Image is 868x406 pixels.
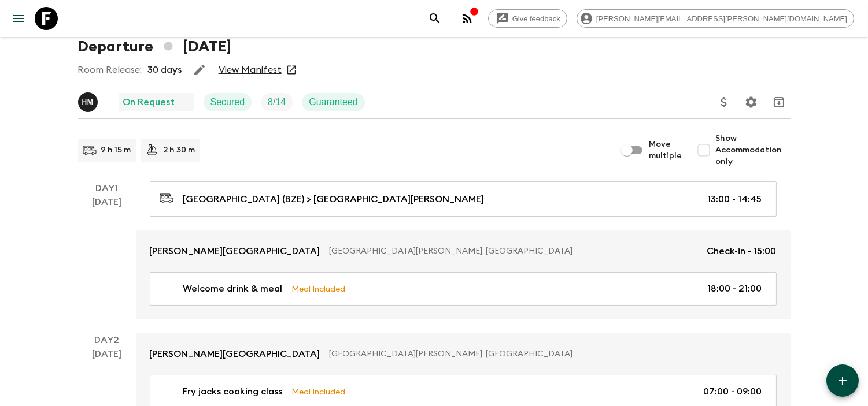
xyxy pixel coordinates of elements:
[82,98,94,107] p: H M
[649,139,683,162] span: Move multiple
[708,282,762,296] p: 18:00 - 21:00
[767,91,791,114] button: Archive (Completed, Cancelled or Unsynced Departures only)
[577,9,854,28] div: [PERSON_NAME][EMAIL_ADDRESS][PERSON_NAME][DOMAIN_NAME]
[78,35,231,58] h1: Departure [DATE]
[708,192,762,206] p: 13:00 - 14:45
[506,14,567,23] span: Give feedback
[136,230,791,272] a: [PERSON_NAME][GEOGRAPHIC_DATA][GEOGRAPHIC_DATA][PERSON_NAME], [GEOGRAPHIC_DATA]Check-in - 15:00
[78,96,100,105] span: Hob Medina
[268,95,286,109] p: 8 / 14
[261,93,293,111] div: Trip Fill
[150,272,777,306] a: Welcome drink & mealMeal Included18:00 - 21:00
[292,385,346,398] p: Meal Included
[164,144,195,156] p: 2 h 30 m
[7,7,30,30] button: menu
[148,63,182,77] p: 30 days
[92,195,121,319] div: [DATE]
[204,93,252,111] div: Secured
[488,9,567,28] a: Give feedback
[150,181,777,217] a: [GEOGRAPHIC_DATA] (BZE) > [GEOGRAPHIC_DATA][PERSON_NAME]13:00 - 14:45
[78,92,100,112] button: HM
[423,7,446,30] button: search adventures
[712,91,736,114] button: Update Price, Early Bird Discount and Costs
[740,91,763,114] button: Settings
[292,282,346,295] p: Meal Included
[183,385,283,398] p: Fry jacks cooking class
[707,244,777,258] p: Check-in - 15:00
[78,63,142,77] p: Room Release:
[715,133,791,167] span: Show Accommodation only
[101,144,131,156] p: 9 h 15 m
[78,181,136,195] p: Day 1
[590,14,854,23] span: [PERSON_NAME][EMAIL_ADDRESS][PERSON_NAME][DOMAIN_NAME]
[183,282,283,296] p: Welcome drink & meal
[136,333,791,375] a: [PERSON_NAME][GEOGRAPHIC_DATA][GEOGRAPHIC_DATA][PERSON_NAME], [GEOGRAPHIC_DATA]
[330,348,767,360] p: [GEOGRAPHIC_DATA][PERSON_NAME], [GEOGRAPHIC_DATA]
[704,385,762,398] p: 07:00 - 09:00
[123,95,175,109] p: On Request
[150,347,320,361] p: [PERSON_NAME][GEOGRAPHIC_DATA]
[309,95,358,109] p: Guaranteed
[150,244,320,258] p: [PERSON_NAME][GEOGRAPHIC_DATA]
[330,245,698,257] p: [GEOGRAPHIC_DATA][PERSON_NAME], [GEOGRAPHIC_DATA]
[219,64,282,76] a: View Manifest
[183,192,485,206] p: [GEOGRAPHIC_DATA] (BZE) > [GEOGRAPHIC_DATA][PERSON_NAME]
[210,95,245,109] p: Secured
[78,333,136,347] p: Day 2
